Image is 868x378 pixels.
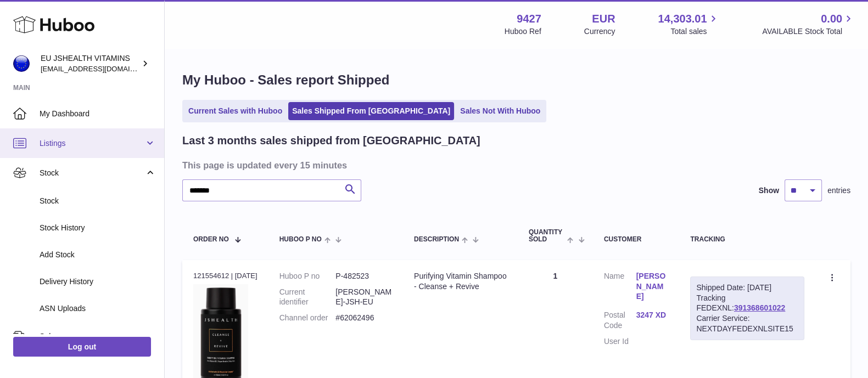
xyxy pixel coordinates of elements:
[636,271,669,302] a: [PERSON_NAME]
[182,133,480,148] h2: Last 3 months sales shipped from [GEOGRAPHIC_DATA]
[40,303,156,314] span: ASN Uploads
[690,236,804,243] div: Tracking
[193,271,257,281] div: 121554612 | [DATE]
[335,313,392,323] dd: #62062496
[13,337,151,357] a: Log out
[13,55,30,72] img: internalAdmin-9427@internal.huboo.com
[529,229,565,243] span: Quantity Sold
[636,310,669,320] a: 3247 XD
[762,12,855,37] a: 0.00 AVAILABLE Stock Total
[414,236,459,243] span: Description
[40,196,156,206] span: Stock
[279,271,336,281] dt: Huboo P no
[827,185,850,196] span: entries
[335,271,392,281] dd: P-482523
[41,64,161,73] span: [EMAIL_ADDRESS][DOMAIN_NAME]
[604,336,636,347] dt: User Id
[40,223,156,233] span: Stock History
[734,303,785,312] a: 391368601022
[182,159,848,171] h3: This page is updated every 15 minutes
[604,310,636,331] dt: Postal Code
[40,109,156,119] span: My Dashboard
[658,12,707,26] span: 14,303.01
[696,283,798,293] div: Shipped Date: [DATE]
[40,168,144,178] span: Stock
[40,250,156,260] span: Add Stock
[193,236,229,243] span: Order No
[762,26,855,37] span: AVAILABLE Stock Total
[288,102,454,120] a: Sales Shipped From [GEOGRAPHIC_DATA]
[40,331,144,342] span: Sales
[456,102,544,120] a: Sales Not With Huboo
[821,12,842,26] span: 0.00
[414,271,507,292] div: Purifying Vitamin Shampoo - Cleanse + Revive
[41,53,139,74] div: EU JSHEALTH VITAMINS
[604,236,669,243] div: Customer
[279,287,336,308] dt: Current identifier
[604,271,636,305] dt: Name
[759,185,779,196] label: Show
[696,313,798,334] div: Carrier Service: NEXTDAYFEDEXNLSITE15
[658,12,719,37] a: 14,303.01 Total sales
[505,26,541,37] div: Huboo Ref
[592,12,615,26] strong: EUR
[517,12,541,26] strong: 9427
[279,313,336,323] dt: Channel order
[690,277,804,340] div: Tracking FEDEXNL:
[40,277,156,287] span: Delivery History
[182,71,850,89] h1: My Huboo - Sales report Shipped
[670,26,719,37] span: Total sales
[335,287,392,308] dd: [PERSON_NAME]-JSH-EU
[279,236,322,243] span: Huboo P no
[584,26,615,37] div: Currency
[40,138,144,149] span: Listings
[184,102,286,120] a: Current Sales with Huboo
